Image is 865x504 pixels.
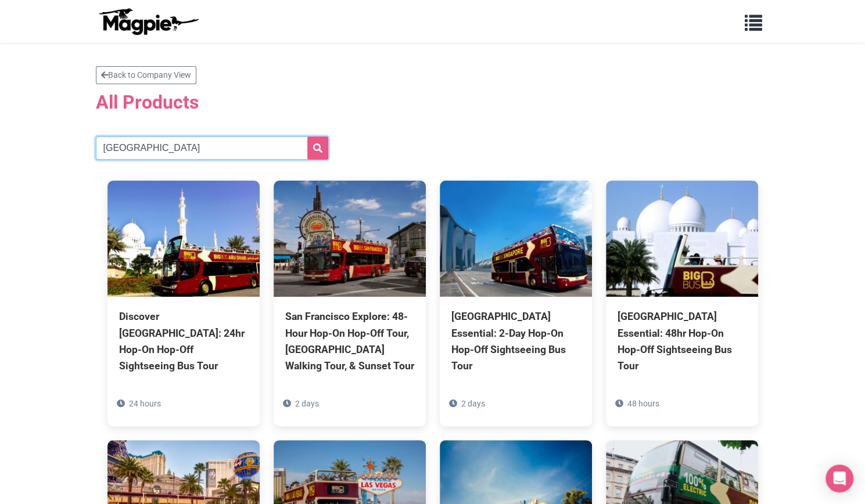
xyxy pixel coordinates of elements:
input: Search products... [96,136,328,160]
img: Abu Dhabi Essential: 48hr Hop-On Hop-Off Sightseeing Bus Tour [606,181,758,297]
a: Back to Company View [96,66,196,84]
div: Open Intercom Messenger [825,465,853,492]
img: San Francisco Explore: 48-Hour Hop-On Hop-Off Tour, Chinatown Walking Tour, & Sunset Tour [274,181,426,297]
a: San Francisco Explore: 48-Hour Hop-On Hop-Off Tour, [GEOGRAPHIC_DATA] Walking Tour, & Sunset Tour... [274,181,426,426]
a: [GEOGRAPHIC_DATA] Essential: 2-Day Hop-On Hop-Off Sightseeing Bus Tour 2 days [440,181,592,426]
div: [GEOGRAPHIC_DATA] Essential: 48hr Hop-On Hop-Off Sightseeing Bus Tour [618,308,746,374]
span: 2 days [295,399,319,408]
h2: All Products [96,91,770,113]
img: logo-ab69f6fb50320c5b225c76a69d11143b.png [96,8,200,35]
div: Discover [GEOGRAPHIC_DATA]: 24hr Hop-On Hop-Off Sightseeing Bus Tour [119,308,248,374]
a: [GEOGRAPHIC_DATA] Essential: 48hr Hop-On Hop-Off Sightseeing Bus Tour 48 hours [606,181,758,426]
img: Discover Abu Dhabi: 24hr Hop-On Hop-Off Sightseeing Bus Tour [107,181,260,297]
img: Singapore Essential: 2-Day Hop-On Hop-Off Sightseeing Bus Tour [440,181,592,297]
span: 24 hours [129,399,161,408]
a: Discover [GEOGRAPHIC_DATA]: 24hr Hop-On Hop-Off Sightseeing Bus Tour 24 hours [107,181,260,426]
span: 48 hours [627,399,659,408]
div: San Francisco Explore: 48-Hour Hop-On Hop-Off Tour, [GEOGRAPHIC_DATA] Walking Tour, & Sunset Tour [285,308,414,374]
div: [GEOGRAPHIC_DATA] Essential: 2-Day Hop-On Hop-Off Sightseeing Bus Tour [451,308,580,374]
span: 2 days [461,399,485,408]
